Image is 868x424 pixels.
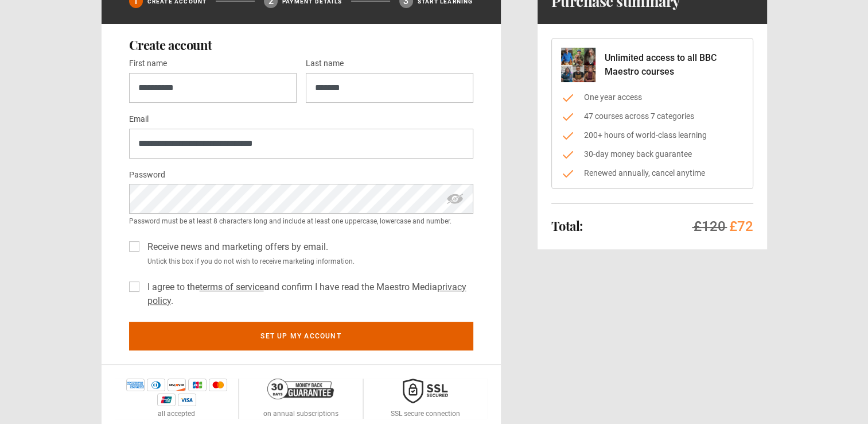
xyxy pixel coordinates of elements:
[129,322,473,350] button: Set up my account
[605,51,744,79] p: Unlimited access to all BBC Maestro courses
[200,282,264,292] a: terms of service
[267,379,334,399] img: 30-day-money-back-guarantee-c866a5dd536ff72a469b.png
[446,184,464,214] span: hide password
[143,256,473,267] small: Untick this box if you do not wish to receive marketing information.
[178,394,196,406] img: visa
[561,129,744,141] li: 200+ hours of world-class learning
[561,167,744,179] li: Renewed annually, cancel anytime
[147,379,165,391] img: diners
[306,57,344,71] label: Last name
[551,219,583,233] h2: Total:
[129,57,167,71] label: First name
[157,394,176,406] img: unionpay
[126,379,145,391] img: amex
[561,110,744,122] li: 47 courses across 7 categories
[129,168,165,182] label: Password
[158,408,195,419] p: all accepted
[729,218,753,234] span: £72
[143,240,328,254] label: Receive news and marketing offers by email.
[143,280,473,308] label: I agree to the and confirm I have read the Maestro Media .
[129,113,149,126] label: Email
[694,218,726,234] span: £120
[129,38,473,52] h2: Create account
[147,282,466,306] a: privacy policy
[561,148,744,160] li: 30-day money back guarantee
[129,216,473,226] small: Password must be at least 8 characters long and include at least one uppercase, lowercase and num...
[168,379,186,391] img: discover
[391,408,460,419] p: SSL secure connection
[263,408,338,419] p: on annual subscriptions
[209,379,227,391] img: mastercard
[561,91,744,103] li: One year access
[188,379,207,391] img: jcb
